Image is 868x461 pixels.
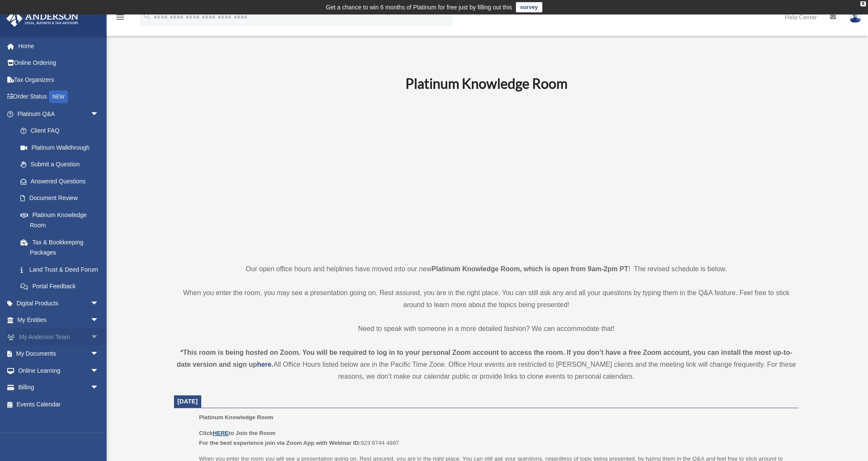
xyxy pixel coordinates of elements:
[6,105,112,122] a: Platinum Q&Aarrow_drop_down
[12,261,112,278] a: Land Trust & Deed Forum
[405,75,567,92] b: Platinum Knowledge Room
[174,263,799,275] p: Our open office hours and helplines have moved into our new ! The revised schedule is below.
[90,379,107,397] span: arrow_drop_down
[6,55,112,72] a: Online Ordering
[199,428,793,448] p: 923 6744 4897
[272,361,273,368] strong: .
[12,234,112,261] a: Tax & Bookkeeping Packages
[359,103,614,247] iframe: 231110_Toby_KnowledgeRoom
[12,278,112,295] a: Portal Feedback
[115,12,125,22] i: menu
[6,362,112,379] a: Online Learningarrow_drop_down
[6,71,112,88] a: Tax Organizers
[12,122,112,139] a: Client FAQ
[860,1,866,6] div: close
[90,362,107,380] span: arrow_drop_down
[90,312,107,329] span: arrow_drop_down
[12,190,112,207] a: Document Review
[12,139,112,156] a: Platinum Walkthrough
[12,206,107,234] a: Platinum Knowledge Room
[49,90,68,103] div: NEW
[115,15,125,22] a: menu
[142,12,152,21] i: search
[176,349,792,368] strong: *This room is being hosted on Zoom. You will be required to log in to your personal Zoom account ...
[6,345,112,362] a: My Documentsarrow_drop_down
[6,396,112,413] a: Events Calendar
[174,347,799,383] div: All Office Hours listed below are in the Pacific Time Zone. Office Hour events are restricted to ...
[431,265,628,273] strong: Platinum Knowledge Room, which is open from 9am-2pm PT
[326,2,512,12] div: Get a chance to win 6 months of Platinum for free just by filling out this
[199,440,361,446] b: For the best experience join via Zoom App with Webinar ID:
[6,295,112,312] a: Digital Productsarrow_drop_down
[849,11,862,23] img: User Pic
[6,312,112,329] a: My Entitiesarrow_drop_down
[12,173,112,190] a: Answered Questions
[177,398,198,405] span: [DATE]
[257,361,272,368] a: here
[174,323,799,335] p: Need to speak with someone in a more detailed fashion? We can accommodate that!
[90,295,107,312] span: arrow_drop_down
[516,2,542,12] a: survey
[199,430,275,436] b: Click to Join the Room
[90,328,107,346] span: arrow_drop_down
[6,379,112,396] a: Billingarrow_drop_down
[213,430,229,436] a: HERE
[90,345,107,363] span: arrow_drop_down
[4,10,81,27] img: Anderson Advisors Platinum Portal
[12,156,112,173] a: Submit a Question
[6,88,112,106] a: Order StatusNEW
[6,38,112,55] a: Home
[174,287,799,311] p: When you enter the room, you may see a presentation going on. Rest assured, you are in the right ...
[199,414,273,420] span: Platinum Knowledge Room
[6,328,112,345] a: My Anderson Teamarrow_drop_down
[90,105,107,123] span: arrow_drop_down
